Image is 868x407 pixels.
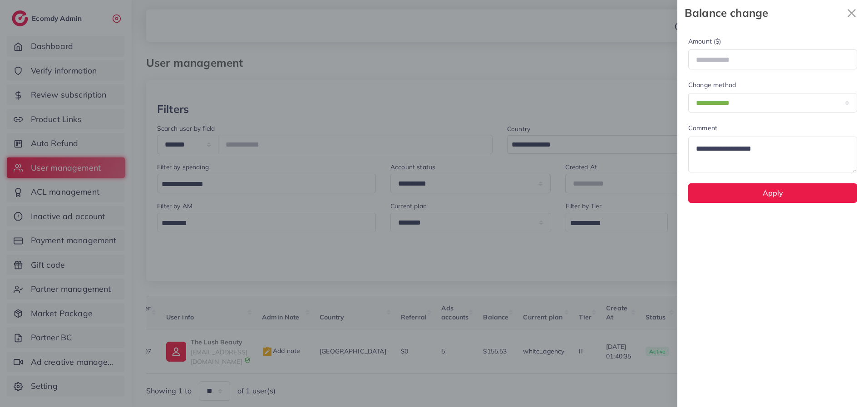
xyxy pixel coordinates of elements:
[688,123,857,136] legend: Comment
[843,4,861,22] svg: x
[688,80,857,93] legend: Change method
[685,5,843,21] strong: Balance change
[688,37,857,49] legend: Amount ($)
[763,188,783,197] span: Apply
[688,183,857,203] button: Apply
[843,4,861,22] button: Close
